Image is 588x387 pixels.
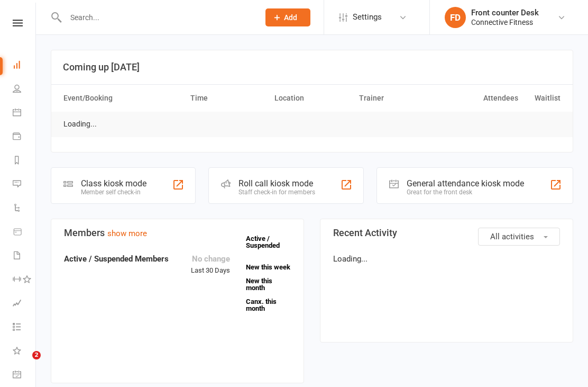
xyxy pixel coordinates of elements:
a: Dashboard [13,54,36,78]
th: Trainer [354,85,439,112]
a: Reports [13,149,36,173]
th: Location [270,85,354,112]
a: Assessments [13,292,36,316]
th: Waitlist [523,85,565,112]
a: Active / Suspended [241,227,287,257]
iframe: Intercom live chat [11,351,36,376]
span: 2 [32,351,41,359]
span: Settings [353,5,382,29]
a: Calendar [13,102,36,125]
div: Staff check-in for members [238,188,315,196]
th: Time [186,85,270,112]
button: All activities [478,228,560,246]
a: People [13,78,36,102]
a: show more [107,229,147,238]
div: General attendance kiosk mode [407,178,524,188]
a: New this month [246,277,291,291]
div: Front counter Desk [471,8,539,17]
div: FD [445,7,466,28]
th: Attendees [438,85,523,112]
div: Class kiosk mode [81,178,146,188]
div: Great for the front desk [407,188,524,196]
h3: Coming up [DATE] [63,62,561,73]
input: Search... [62,10,252,25]
strong: Active / Suspended Members [64,254,169,264]
div: No change [191,253,230,265]
div: Last 30 Days [191,253,230,276]
a: What's New [13,340,36,364]
div: Roll call kiosk mode [238,178,315,188]
span: Add [284,13,297,22]
h3: Recent Activity [333,228,560,238]
div: Connective Fitness [471,17,539,27]
a: Product Sales [13,221,36,245]
th: Event/Booking [59,85,186,112]
button: Add [265,8,310,26]
span: All activities [490,232,534,241]
p: Loading... [333,253,560,265]
h3: Members [64,228,291,238]
a: New this week [246,264,291,271]
td: Loading... [59,112,102,137]
div: Member self check-in [81,188,146,196]
a: Canx. this month [246,298,291,312]
a: Payments [13,125,36,149]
